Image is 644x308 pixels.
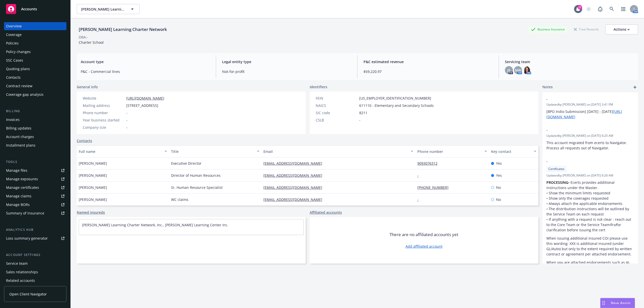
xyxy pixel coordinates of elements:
a: SSC Cases [4,56,66,64]
div: Manage certificates [6,184,39,192]
div: Overview [6,22,22,30]
span: There are no affiliated accounts yet [389,232,458,238]
span: JS [507,68,510,73]
span: - [126,110,128,115]
div: [PERSON_NAME] Learning Charter Network [77,26,169,33]
button: Nova Assist [600,298,635,308]
a: [URL][DOMAIN_NAME] [126,96,164,101]
a: 9093076312 [417,161,441,166]
span: Certificates [548,167,565,171]
div: Policy changes [6,48,31,56]
span: [STREET_ADDRESS] [126,103,158,108]
span: Yes [496,173,502,178]
span: - [359,117,360,123]
div: DBA: - [79,34,88,40]
a: Policies [4,39,66,47]
div: Phone number [417,149,482,154]
span: P&C - Commercial lines [81,69,210,74]
div: CSLB [316,117,357,123]
a: Summary of insurance [4,209,66,217]
a: Add affiliated account [406,244,442,249]
button: Email [261,145,415,157]
span: - [546,159,621,164]
a: edit [621,127,627,134]
a: [EMAIL_ADDRESS][DOMAIN_NAME] [263,161,326,166]
div: Sales relationships [6,268,38,276]
a: Manage BORs [4,201,66,209]
a: Policy changes [4,48,66,56]
a: Quoting plans [4,65,66,73]
div: Business Insurance [529,26,567,32]
div: Billing updates [6,124,31,132]
div: Coverage [6,31,22,39]
button: Full name [77,145,169,157]
span: - [546,127,621,133]
span: 8211 [359,110,367,115]
div: SSC Cases [6,56,23,64]
span: Sr. Human Resource Specialist [171,185,223,190]
a: Accounts [4,2,66,16]
span: Updated by [PERSON_NAME] on [DATE] 6:26 AM [546,173,634,178]
button: [PERSON_NAME] Learning Charter Network [77,4,140,14]
span: Executive Director [171,161,202,166]
a: Coverage gap analysis [4,91,66,99]
p: When you are attached endorsements such as AI, WOS or Primary, please always say: per attached en... [546,260,634,276]
span: General info [77,84,98,90]
div: Mailing address [83,103,124,108]
a: Service team [4,259,66,268]
div: 17 [578,5,582,10]
a: [EMAIL_ADDRESS][DOMAIN_NAME] [263,173,326,178]
span: Notes [542,84,553,90]
div: Manage BORs [6,201,30,209]
span: Not-for-profit [222,69,351,74]
a: Report a Bug [595,4,605,14]
div: Manage exposures [6,175,38,183]
a: Coverage [4,31,66,39]
span: WC claims [171,197,188,202]
div: Email [263,149,408,154]
div: Phone number [83,110,124,115]
a: Account charges [4,133,66,141]
a: Overview [4,22,66,30]
div: Loss summary generator [6,234,48,242]
a: Start snowing [584,4,594,14]
div: Policies [6,39,19,47]
span: $59,220.97 [364,69,493,74]
a: Manage exposures [4,175,66,183]
div: Company size [83,125,124,130]
span: This account migrated from ecerts to Navigator. Process all requests out of Navigator. [546,140,628,150]
a: Manage certificates [4,184,66,192]
a: Installment plans [4,141,66,149]
a: Contacts [4,73,66,81]
a: [EMAIL_ADDRESS][DOMAIN_NAME] [263,185,326,190]
span: Servicing team [505,59,634,64]
span: NW [515,68,521,73]
span: Accounts [21,7,37,11]
div: Service team [6,259,28,268]
button: Actions [605,24,638,34]
span: Updated by [PERSON_NAME] on [DATE] 3:41 PM [546,102,634,107]
div: Summary of insurance [6,209,44,217]
span: Director of Human Resources [171,173,221,178]
a: - [417,173,423,178]
span: - [126,125,128,130]
span: [PERSON_NAME] [79,173,107,178]
a: Affiliated accounts [310,210,342,215]
p: [BPO Indio Submission] [DATE] - [DATE] [546,109,634,119]
div: -Updatedby [PERSON_NAME] on [DATE] 3:41 PM[BPO Indio Submission] [DATE] - [DATE][URL][DOMAIN_NAME] [542,92,638,123]
div: Quoting plans [6,65,30,73]
a: [PERSON_NAME] Learning Charter Network, Inc., [PERSON_NAME] Learning Center Inc. [82,223,228,227]
span: [US_EMPLOYER_IDENTIFICATION_NUMBER] [359,96,431,101]
p: When issuing additional insured COI please use this wording: XXX is additional insured (under GL/... [546,236,634,257]
div: -Updatedby [PERSON_NAME] on [DATE] 6:25 AMThis account migrated from ecerts to Navigator. Process... [542,123,638,155]
em: first [610,222,616,227]
span: Open Client Navigator [9,291,47,297]
div: Actions [614,25,630,34]
span: [PERSON_NAME] [79,197,107,202]
a: Invoices [4,116,66,124]
span: Identifiers [310,84,327,90]
a: Related accounts [4,277,66,285]
div: NAICS [316,103,357,108]
span: P&C estimated revenue [364,59,493,64]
